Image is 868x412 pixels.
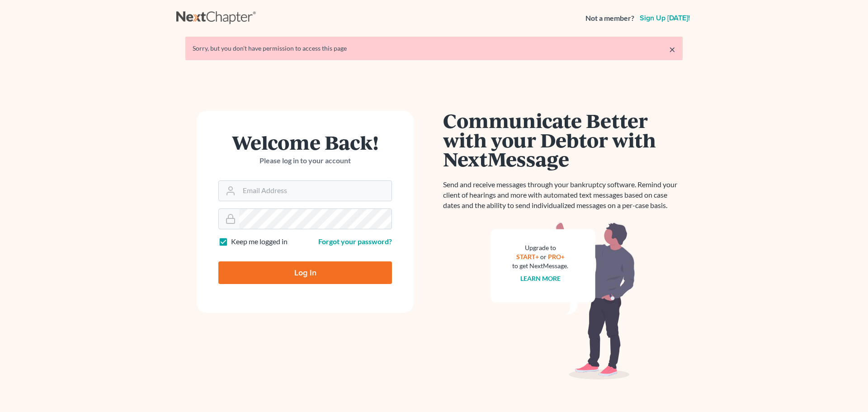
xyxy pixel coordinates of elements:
img: nextmessage_bg-59042aed3d76b12b5cd301f8e5b87938c9018125f34e5fa2b7a6b67550977c72.svg [491,222,635,380]
a: Forgot your password? [318,237,392,246]
div: to get NextMessage. [512,261,568,270]
a: START+ [516,253,539,260]
strong: Not a member? [585,13,634,24]
a: Learn more [520,275,561,282]
a: × [669,44,675,55]
h1: Communicate Better with your Debtor with NextMessage [443,111,683,169]
label: Keep me logged in [231,237,288,247]
p: Send and receive messages through your bankruptcy software. Remind your client of hearings and mo... [443,180,683,211]
a: Sign up [DATE]! [638,14,692,22]
div: Sorry, but you don't have permission to access this page [193,44,675,53]
a: PRO+ [548,253,565,260]
p: Please log in to your account [218,156,392,166]
div: Upgrade to [512,243,568,252]
h1: Welcome Back! [218,133,392,152]
input: Log In [218,261,392,284]
input: Email Address [239,181,392,201]
span: or [540,253,547,260]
